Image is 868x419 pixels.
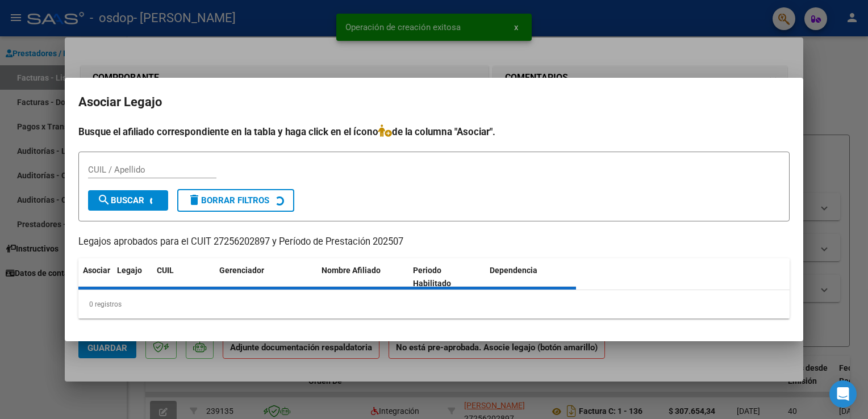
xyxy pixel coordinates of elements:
[78,290,790,319] div: 0 registros
[117,266,142,275] span: Legajo
[88,190,168,211] button: Buscar
[78,91,790,113] h2: Asociar Legajo
[97,193,111,207] mat-icon: search
[215,258,317,296] datatable-header-cell: Gerenciador
[322,266,381,275] span: Nombre Afiliado
[152,258,215,296] datatable-header-cell: CUIL
[78,258,112,296] datatable-header-cell: Asociar
[78,235,790,249] p: Legajos aprobados para el CUIT 27256202897 y Período de Prestación 202507
[408,258,485,296] datatable-header-cell: Periodo Habilitado
[485,258,577,296] datatable-header-cell: Dependencia
[187,195,269,206] span: Borrar Filtros
[490,266,537,275] span: Dependencia
[187,193,201,207] mat-icon: delete
[413,266,451,288] span: Periodo Habilitado
[83,266,110,275] span: Asociar
[112,258,152,296] datatable-header-cell: Legajo
[317,258,408,296] datatable-header-cell: Nombre Afiliado
[97,195,144,206] span: Buscar
[219,266,264,275] span: Gerenciador
[78,124,790,139] h4: Busque el afiliado correspondiente en la tabla y haga click en el ícono de la columna "Asociar".
[157,266,174,275] span: CUIL
[177,189,294,212] button: Borrar Filtros
[829,380,857,408] div: Open Intercom Messenger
